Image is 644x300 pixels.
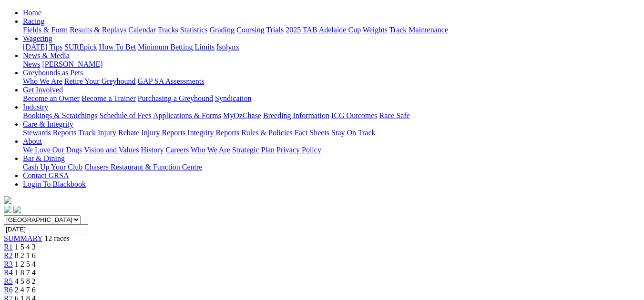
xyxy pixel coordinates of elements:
[153,111,221,120] a: Applications & Forms
[23,129,76,137] a: Stewards Reports
[13,206,21,213] img: twitter.svg
[15,251,36,260] span: 8 2 1 6
[84,146,139,154] a: Vision and Values
[216,43,239,51] a: Isolynx
[138,77,204,85] a: GAP SA Assessments
[23,111,97,120] a: Bookings & Scratchings
[23,26,640,34] div: Racing
[23,17,44,25] a: Racing
[295,129,329,137] a: Fact Sheets
[23,171,69,180] a: Contact GRSA
[15,243,36,251] span: 1 5 4 3
[215,94,251,102] a: Syndication
[165,146,189,154] a: Careers
[138,94,213,102] a: Purchasing a Greyhound
[23,146,82,154] a: We Love Our Dogs
[241,129,293,137] a: Rules & Policies
[78,129,139,137] a: Track Injury Rebate
[141,146,164,154] a: History
[223,111,261,120] a: MyOzChase
[4,251,13,260] a: R2
[15,269,36,277] span: 1 8 7 4
[331,111,377,120] a: ICG Outcomes
[70,26,126,34] a: Results & Replays
[263,111,329,120] a: Breeding Information
[84,163,202,171] a: Chasers Restaurant & Function Centre
[23,69,83,77] a: Greyhounds as Pets
[99,111,151,120] a: Schedule of Fees
[23,51,70,60] a: News & Media
[363,26,388,34] a: Weights
[331,129,375,137] a: Stay On Track
[128,26,156,34] a: Calendar
[23,26,68,34] a: Fields & Form
[23,94,640,103] div: Get Involved
[23,180,86,188] a: Login To Blackbook
[23,77,640,86] div: Greyhounds as Pets
[23,34,52,42] a: Wagering
[4,277,13,285] a: R5
[23,154,65,162] a: Bar & Dining
[379,111,409,120] a: Race Safe
[15,260,36,268] span: 1 2 5 4
[210,26,235,34] a: Grading
[23,111,640,120] div: Industry
[23,60,40,68] a: News
[4,224,88,234] input: Select date
[4,260,13,268] a: R3
[23,43,62,51] a: [DATE] Tips
[23,146,640,154] div: About
[286,26,361,34] a: 2025 TAB Adelaide Cup
[23,137,42,145] a: About
[23,103,48,111] a: Industry
[15,286,36,294] span: 2 4 7 6
[4,234,42,242] a: SUMMARY
[44,234,70,242] span: 12 races
[138,43,215,51] a: Minimum Betting Limits
[266,26,284,34] a: Trials
[15,277,36,285] span: 4 5 8 2
[4,269,13,277] a: R4
[23,43,640,51] div: Wagering
[23,77,62,85] a: Who We Are
[23,163,82,171] a: Cash Up Your Club
[191,146,230,154] a: Who We Are
[23,86,63,94] a: Get Involved
[23,60,640,69] div: News & Media
[64,43,97,51] a: SUREpick
[4,286,13,294] a: R6
[23,120,73,128] a: Care & Integrity
[187,129,239,137] a: Integrity Reports
[232,146,275,154] a: Strategic Plan
[23,163,640,171] div: Bar & Dining
[4,206,11,213] img: facebook.svg
[4,243,13,251] a: R1
[23,129,640,137] div: Care & Integrity
[180,26,208,34] a: Statistics
[158,26,178,34] a: Tracks
[4,196,11,204] img: logo-grsa-white.png
[276,146,321,154] a: Privacy Policy
[236,26,265,34] a: Coursing
[82,94,136,102] a: Become a Trainer
[23,94,80,102] a: Become an Owner
[23,9,41,17] a: Home
[99,43,136,51] a: How To Bet
[389,26,448,34] a: Track Maintenance
[42,60,102,68] a: [PERSON_NAME]
[141,129,185,137] a: Injury Reports
[64,77,136,85] a: Retire Your Greyhound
